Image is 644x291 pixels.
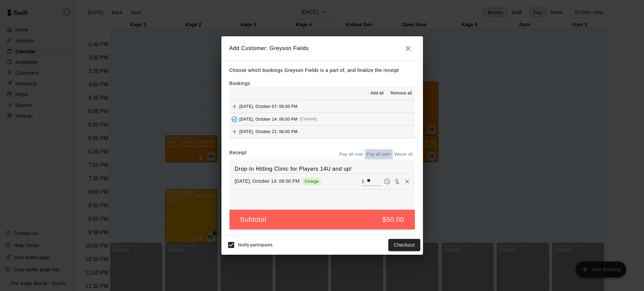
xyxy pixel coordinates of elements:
button: Waive all [393,149,415,160]
span: [DATE], October 21: 06:00 PM [240,129,298,134]
button: Add[DATE], October 21: 06:00 PM [229,126,415,138]
span: Notify participants [238,243,273,247]
button: Add all [366,88,388,99]
span: Add [229,129,240,134]
span: Remove all [390,90,412,97]
p: [DATE], October 14: 06:00 PM [235,178,300,184]
h2: Add Customer: Greyson Fields [221,36,423,60]
span: [DATE], October 14: 06:00 PM [240,117,298,121]
button: Added - Collect Payment [229,114,240,124]
h5: Subtotal [240,215,266,224]
button: Checkout [388,239,420,251]
button: Pay all now [338,149,365,160]
label: Receipt [229,149,247,160]
h6: Drop-In Hitting Clinic for Players 14U and up! [235,165,410,173]
span: Pay later [382,178,392,184]
span: Add [229,103,240,109]
span: Add all [371,90,384,97]
span: [DATE], October 07: 06:00 PM [240,104,298,109]
span: Waive payment [392,178,402,184]
h5: $50.00 [382,215,404,224]
span: Charge [302,179,322,184]
span: (Current) [300,117,317,121]
p: $ [362,178,364,185]
button: Pay all later [365,149,393,160]
button: Remove [402,176,412,186]
p: Choose which bookings Greyson Fields is a part of, and finalize the receipt [229,66,415,75]
button: Add[DATE], October 07: 06:00 PM [229,100,415,113]
button: Added - Collect Payment[DATE], October 14: 06:00 PM(Current) [229,113,415,125]
label: Bookings [229,81,250,86]
button: Remove all [388,88,415,99]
